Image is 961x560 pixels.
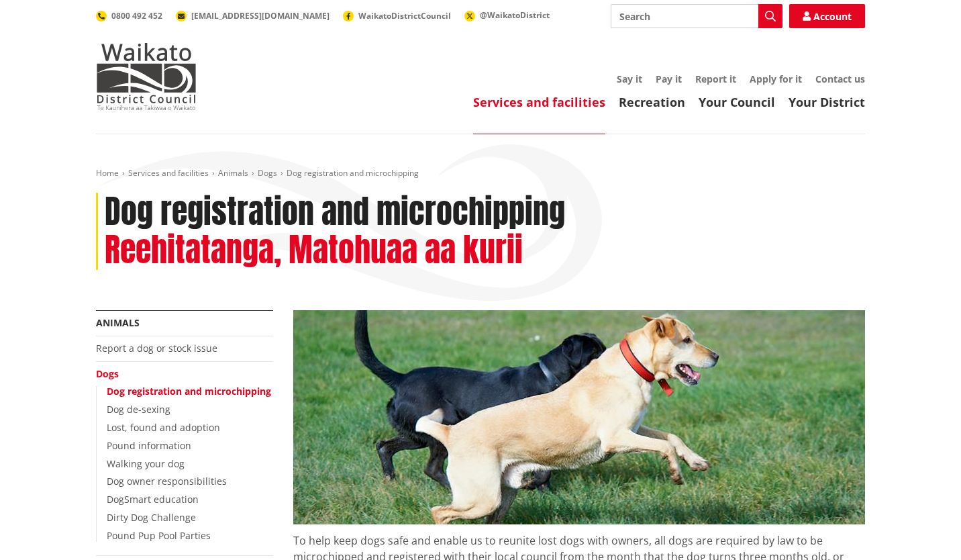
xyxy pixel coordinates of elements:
[111,10,162,21] span: 0800 492 452
[750,73,802,85] a: Apply for it
[191,10,330,21] span: [EMAIL_ADDRESS][DOMAIN_NAME]
[96,367,119,380] a: Dogs
[789,94,865,110] a: Your District
[107,529,211,542] a: Pound Pup Pool Parties
[258,167,277,179] a: Dogs
[96,10,162,21] a: 0800 492 452
[343,10,451,21] a: WaikatoDistrictCouncil
[293,310,865,524] img: Register your dog
[105,193,565,232] h1: Dog registration and microchipping
[287,167,419,179] span: Dog registration and microchipping
[617,73,642,85] a: Say it
[464,9,550,21] a: @WaikatoDistrict
[96,316,140,329] a: Animals
[107,457,185,470] a: Walking your dog
[96,342,217,355] a: Report a dog or stock issue
[695,73,736,85] a: Report it
[218,167,248,179] a: Animals
[699,94,775,110] a: Your Council
[789,4,865,28] a: Account
[480,9,550,21] span: @WaikatoDistrict
[107,403,170,416] a: Dog de-sexing
[656,73,682,85] a: Pay it
[176,10,330,21] a: [EMAIL_ADDRESS][DOMAIN_NAME]
[473,94,605,110] a: Services and facilities
[96,167,119,179] a: Home
[107,475,227,487] a: Dog owner responsibilities
[107,511,196,524] a: Dirty Dog Challenge
[128,167,209,179] a: Services and facilities
[96,43,197,110] img: Waikato District Council - Te Kaunihera aa Takiwaa o Waikato
[815,73,865,85] a: Contact us
[96,168,865,179] nav: breadcrumb
[107,385,271,398] a: Dog registration and microchipping
[105,231,523,270] h2: Reehitatanga, Matohuaa aa kurii
[107,439,191,452] a: Pound information
[611,4,782,28] input: Search input
[358,10,451,21] span: WaikatoDistrictCouncil
[107,421,220,434] a: Lost, found and adoption
[619,94,685,110] a: Recreation
[107,493,199,506] a: DogSmart education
